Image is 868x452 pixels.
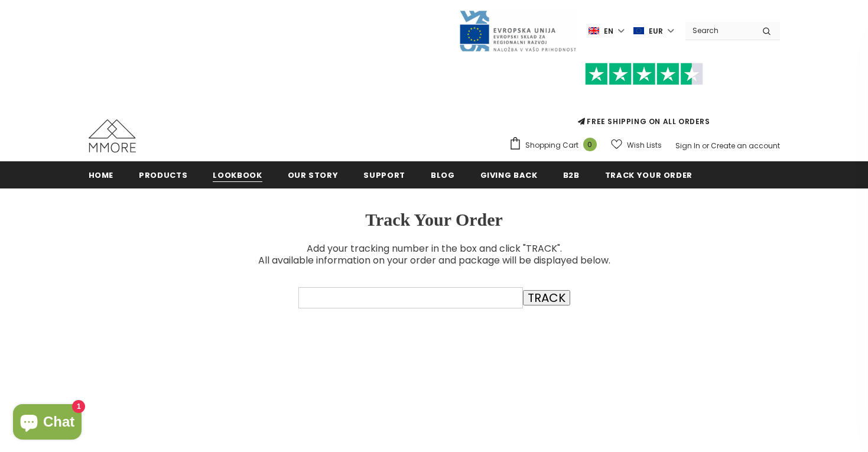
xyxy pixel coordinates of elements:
[649,25,663,37] span: EUR
[611,135,662,155] a: Wish Lists
[605,161,693,188] a: Track your order
[89,119,136,152] img: MMORE Cases
[363,161,405,188] a: support
[605,170,693,181] span: Track your order
[9,404,85,443] inbox-online-store-chat: Shopify online store chat
[97,209,771,231] h3: Track Your Order
[139,170,187,181] span: Products
[525,139,578,151] span: Shopping Cart
[685,22,753,39] input: Search Site
[627,139,662,151] span: Wish Lists
[97,243,771,266] p: Add your tracking number in the box and click "TRACK". All available information on your order an...
[213,170,262,181] span: Lookbook
[459,9,577,53] img: Javni Razpis
[459,25,577,35] a: Javni Razpis
[363,170,405,181] span: support
[139,161,187,188] a: Products
[89,161,114,188] a: Home
[431,161,455,188] a: Blog
[480,161,538,188] a: Giving back
[563,161,580,188] a: B2B
[288,161,339,188] a: Our Story
[583,138,597,151] span: 0
[213,161,262,188] a: Lookbook
[523,290,570,305] input: TRACK
[589,26,599,36] img: i-lang-1.png
[675,141,700,151] a: Sign In
[604,25,613,37] span: en
[509,136,603,154] a: Shopping Cart 0
[288,170,339,181] span: Our Story
[480,170,538,181] span: Giving back
[89,170,114,181] span: Home
[563,170,580,181] span: B2B
[431,170,455,181] span: Blog
[711,141,780,151] a: Create an account
[702,141,709,151] span: or
[509,85,780,116] iframe: Customer reviews powered by Trustpilot
[585,63,703,86] img: Trust Pilot Stars
[509,68,780,126] span: FREE SHIPPING ON ALL ORDERS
